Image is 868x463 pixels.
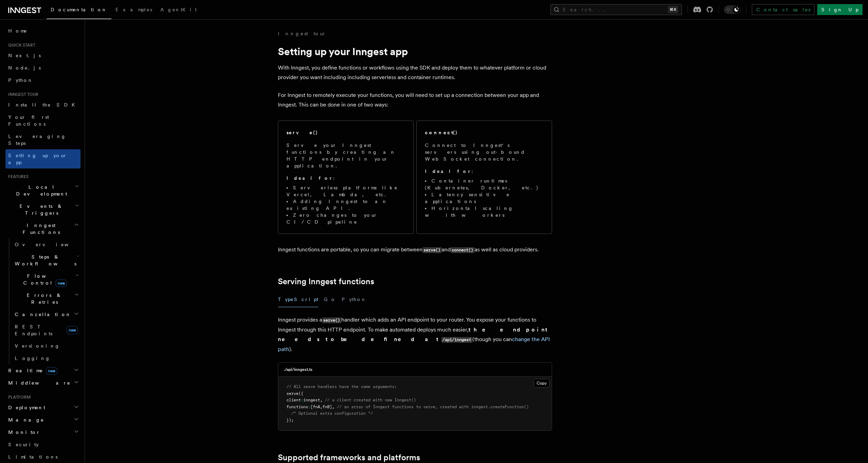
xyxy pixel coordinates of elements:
p: Inngest functions are portable, so you can migrate between and as well as cloud providers. [278,245,552,255]
span: Events & Triggers [5,203,75,216]
span: Logging [15,355,50,361]
span: Python [8,77,33,83]
span: [fnA [310,404,320,409]
span: : [301,398,303,402]
code: serve() [322,317,341,323]
a: Supported frameworks and platforms [278,453,420,462]
a: Next.js [5,49,81,62]
span: Steps & Workflows [12,253,76,267]
strong: Ideal for [286,175,333,181]
button: Manage [5,414,81,426]
button: Toggle dark mode [724,5,741,14]
strong: Ideal for [425,168,472,174]
button: Deployment [5,401,81,414]
h2: serve() [286,129,318,136]
span: new [56,279,67,287]
span: Inngest Functions [5,222,74,236]
span: : [308,404,310,409]
h3: ./api/inngest.ts [284,367,313,372]
button: Cancellation [12,308,81,321]
span: Inngest tour [5,92,38,97]
span: Versioning [15,343,60,349]
button: Middleware [5,377,81,389]
a: Serving Inngest functions [278,277,374,286]
button: Python [342,292,367,307]
p: For Inngest to remotely execute your functions, you will need to set up a connection between your... [278,90,552,110]
span: Your first Functions [8,114,49,127]
kbd: ⌘K [668,6,678,13]
span: new [66,326,78,334]
span: }); [286,418,294,423]
span: fnB] [322,404,332,409]
p: Inngest provides a handler which adds an API endpoint to your router. You expose your functions t... [278,315,552,354]
span: // All serve handlers have the same arguments: [286,384,397,389]
span: Platform [5,395,31,400]
span: AgentKit [160,7,197,12]
a: Node.js [5,62,81,74]
button: TypeScript [278,292,318,307]
span: serve [286,391,298,396]
code: serve() [423,247,442,253]
span: functions [286,404,308,409]
h2: connect() [425,129,458,136]
a: Setting up your app [5,149,81,168]
span: , [320,398,322,402]
span: ({ [298,391,303,396]
span: Manage [5,416,44,423]
span: Monitor [5,429,40,436]
a: Versioning [12,340,81,352]
button: Errors & Retries [12,289,81,308]
span: Documentation [51,7,107,12]
span: /* Optional extra configuration */ [291,411,373,416]
button: Go [324,292,336,307]
li: Zero changes to your CI/CD pipeline [286,212,405,225]
button: Copy [534,379,550,388]
span: Setting up your app [8,153,67,165]
span: Local Development [5,184,75,197]
span: Next.js [8,53,41,58]
span: Features [5,174,28,179]
p: : [286,175,405,182]
button: Inngest Functions [5,219,81,238]
a: Leveraging Steps [5,130,81,149]
li: Latency sensitive applications [425,191,543,205]
code: connect() [451,247,475,253]
button: Events & Triggers [5,200,81,219]
span: // an array of Inngest functions to serve, created with inngest.createFunction() [337,404,529,409]
span: Home [8,27,27,34]
button: Steps & Workflows [12,251,81,270]
span: Middleware [5,379,71,386]
span: Quick start [5,42,35,48]
span: Cancellation [12,311,71,318]
span: Overview [15,242,85,247]
span: inngest [303,398,320,402]
span: REST Endpoints [15,324,52,336]
a: serve()Serve your Inngest functions by creating an HTTP endpoint in your application.Ideal for:Se... [278,121,414,234]
a: Python [5,74,81,86]
a: Security [5,438,81,451]
span: , [320,404,322,409]
code: /api/inngest [441,337,473,343]
li: Container runtimes (Kubernetes, Docker, etc.) [425,177,543,191]
div: Inngest Functions [5,238,81,364]
a: Limitations [5,451,81,463]
span: Realtime [5,367,57,374]
a: connect()Connect to Inngest's servers using out-bound WebSocket connection.Ideal for:Container ru... [416,121,552,234]
span: Leveraging Steps [8,134,66,146]
a: Overview [12,238,81,251]
a: Contact sales [752,4,815,15]
button: Search...⌘K [550,4,682,15]
a: Examples [111,2,156,18]
span: client [286,398,301,402]
span: Node.js [8,65,41,71]
span: Limitations [8,454,58,460]
p: Connect to Inngest's servers using out-bound WebSocket connection. [425,142,543,162]
li: Horizontal scaling with workers [425,205,543,218]
button: Realtimenew [5,364,81,377]
li: Adding Inngest to an existing API. [286,198,405,212]
h1: Setting up your Inngest app [278,45,552,58]
p: Serve your Inngest functions by creating an HTTP endpoint in your application. [286,142,405,169]
span: , [332,404,334,409]
a: Home [5,25,81,37]
span: Examples [115,7,152,12]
